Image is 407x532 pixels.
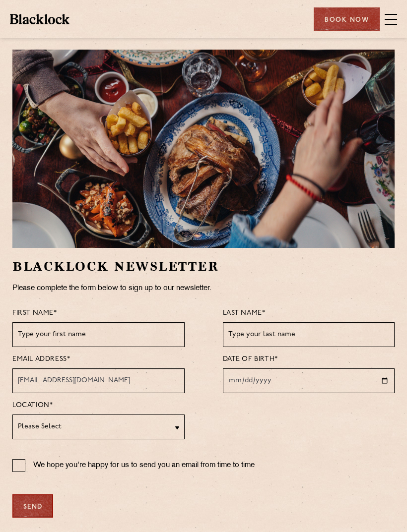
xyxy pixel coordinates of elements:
[223,307,266,320] label: Last name*
[223,353,278,366] label: Date of Birth*
[314,7,380,31] div: Book Now
[12,494,53,518] div: Send
[12,399,53,412] label: Location*
[10,14,69,24] img: BL_Textured_Logo-footer-cropped.svg
[12,307,57,320] label: First name*
[12,258,395,275] h2: Blacklock Newsletter
[12,368,185,393] input: Type your email address
[12,282,395,295] p: Please complete the form below to sign up to our newsletter.
[12,322,185,347] input: Type your first name
[12,353,70,366] label: Email Address*
[223,322,395,347] input: Type your last name
[223,368,395,393] input: Type your date of birth
[33,459,255,472] p: We hope you're happy for us to send you an email from time to time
